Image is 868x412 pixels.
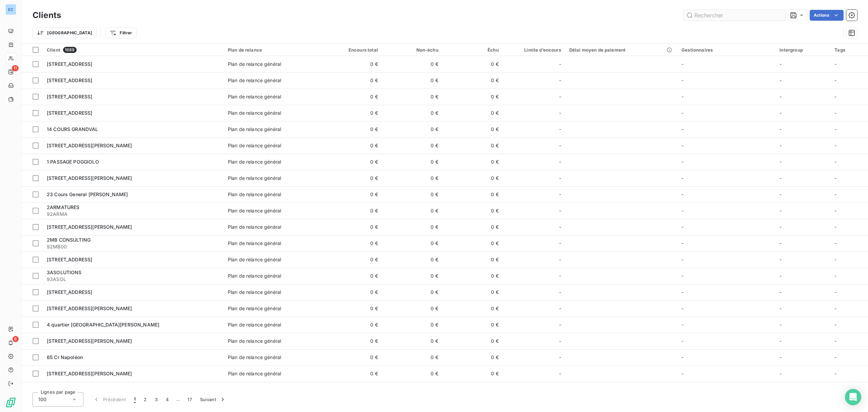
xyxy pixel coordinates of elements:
[47,110,92,116] span: [STREET_ADDRESS]
[47,126,98,132] span: 14 COURS GRANDVAL
[442,317,503,333] td: 0 €
[382,349,442,366] td: 0 €
[447,47,499,53] div: Échu
[780,208,782,213] span: -
[47,77,92,83] span: [STREET_ADDRESS]
[382,366,442,382] td: 0 €
[47,237,91,243] span: 2MB CONSULTING
[12,65,19,71] span: 11
[559,321,561,328] span: -
[559,142,561,149] span: -
[322,72,382,89] td: 0 €
[834,354,836,360] span: -
[47,371,132,376] span: [STREET_ADDRESS][PERSON_NAME]
[442,284,503,300] td: 0 €
[322,300,382,317] td: 0 €
[834,289,836,295] span: -
[682,289,684,295] span: -
[559,61,561,68] span: -
[682,208,684,213] span: -
[442,349,503,366] td: 0 €
[682,354,684,360] span: -
[682,77,684,83] span: -
[682,47,771,53] div: Gestionnaires
[63,47,77,53] span: 1689
[134,396,136,403] span: 1
[228,370,281,377] div: Plan de relance général
[322,219,382,235] td: 0 €
[442,170,503,186] td: 0 €
[228,207,281,214] div: Plan de relance général
[442,154,503,170] td: 0 €
[559,207,561,214] span: -
[5,4,16,15] div: EC
[322,56,382,72] td: 0 €
[559,126,561,133] span: -
[559,273,561,279] span: -
[442,235,503,251] td: 0 €
[682,240,684,246] span: -
[47,289,92,295] span: [STREET_ADDRESS]
[559,289,561,296] span: -
[47,211,220,218] span: 92ARMA
[47,143,132,148] span: [STREET_ADDRESS][PERSON_NAME]
[382,203,442,219] td: 0 €
[780,240,782,246] span: -
[780,94,782,99] span: -
[228,158,281,165] div: Plan de relance général
[228,240,281,247] div: Plan de relance général
[780,354,782,360] span: -
[47,243,220,250] span: 92MB00
[834,257,836,262] span: -
[442,137,503,154] td: 0 €
[130,392,140,407] button: 1
[834,77,836,83] span: -
[559,387,561,393] span: -
[559,191,561,198] span: -
[13,336,19,342] span: 6
[559,338,561,344] span: -
[382,56,442,72] td: 0 €
[382,300,442,317] td: 0 €
[559,370,561,377] span: -
[228,142,281,149] div: Plan de relance général
[382,235,442,251] td: 0 €
[442,382,503,398] td: 0 €
[322,105,382,121] td: 0 €
[162,392,173,407] button: 4
[382,284,442,300] td: 0 €
[322,137,382,154] td: 0 €
[834,273,836,279] span: -
[105,27,136,38] button: Filtrer
[382,268,442,284] td: 0 €
[682,273,684,279] span: -
[834,110,836,116] span: -
[33,9,61,21] h3: Clients
[47,276,220,283] span: 93ASOL
[682,338,684,344] span: -
[684,10,785,21] input: Rechercher
[442,251,503,268] td: 0 €
[780,257,782,262] span: -
[682,322,684,327] span: -
[322,349,382,366] td: 0 €
[834,224,836,230] span: -
[780,322,782,327] span: -
[834,94,836,99] span: -
[322,154,382,170] td: 0 €
[322,203,382,219] td: 0 €
[682,175,684,181] span: -
[442,186,503,203] td: 0 €
[322,317,382,333] td: 0 €
[322,333,382,349] td: 0 €
[382,317,442,333] td: 0 €
[382,105,442,121] td: 0 €
[834,159,836,165] span: -
[228,175,281,182] div: Plan de relance général
[228,387,281,393] div: Plan de relance général
[682,126,684,132] span: -
[228,191,281,198] div: Plan de relance général
[47,47,60,53] span: Client
[151,392,162,407] button: 3
[38,396,46,403] span: 100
